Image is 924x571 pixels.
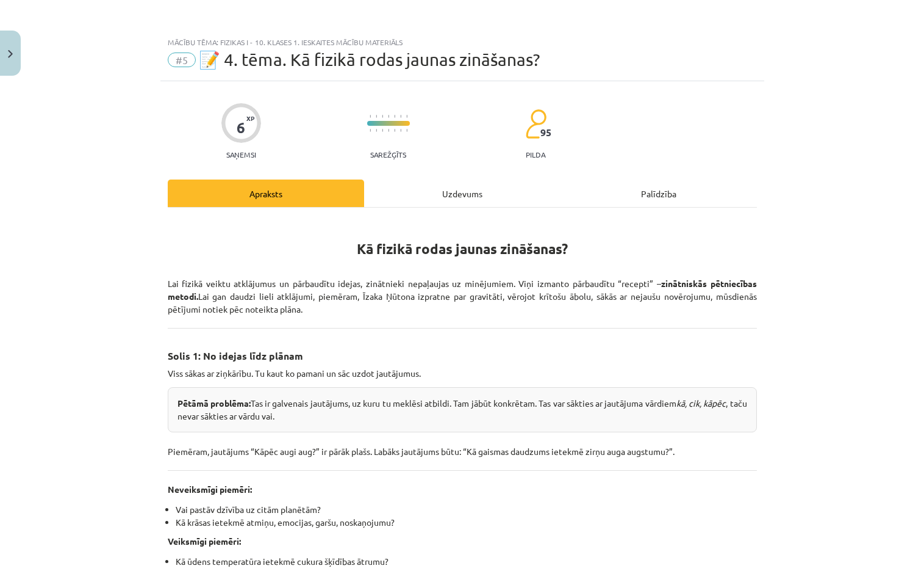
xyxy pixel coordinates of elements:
[168,367,757,380] p: Viss sākas ar ziņkārību. Tu kaut ko pamani un sāc uzdot jautājumus.
[382,115,383,118] img: icon-short-line-57e1e144782c952c97e751825c79c345078a6d821885a25fce030b3d8c18986b.svg
[176,516,757,529] li: Kā krāsas ietekmē atmiņu, emocijas, garšu, noskaņojumu?
[394,129,395,132] img: icon-short-line-57e1e144782c952c97e751825c79c345078a6d821885a25fce030b3d8c18986b.svg
[406,129,407,132] img: icon-short-line-57e1e144782c952c97e751825c79c345078a6d821885a25fce030b3d8c18986b.svg
[177,398,251,409] strong: Pētāmā problēma:
[370,150,406,159] p: Sarežģīts
[237,119,245,136] div: 6
[221,150,261,159] p: Saņemsi
[382,129,383,132] img: icon-short-line-57e1e144782c952c97e751825c79c345078a6d821885a25fce030b3d8c18986b.svg
[376,115,377,118] img: icon-short-line-57e1e144782c952c97e751825c79c345078a6d821885a25fce030b3d8c18986b.svg
[199,49,540,70] span: 📝 4. tēma. Kā fizikā rodas jaunas zināšanas?
[400,115,401,118] img: icon-short-line-57e1e144782c952c97e751825c79c345078a6d821885a25fce030b3d8c18986b.svg
[168,277,757,316] p: Lai fizikā veiktu atklājumus un pārbaudītu idejas, zinātnieki nepaļaujas uz minējumiem. Viņi izma...
[168,484,252,495] strong: Neveiksmīgi piemēri:
[400,129,401,132] img: icon-short-line-57e1e144782c952c97e751825c79c345078a6d821885a25fce030b3d8c18986b.svg
[168,180,364,207] div: Apraksts
[394,115,395,118] img: icon-short-line-57e1e144782c952c97e751825c79c345078a6d821885a25fce030b3d8c18986b.svg
[168,387,757,432] div: Tas ir galvenais jautājums, uz kuru tu meklēsi atbildi. Tam jābūt konkrētam. Tas var sākties ar j...
[388,115,389,118] img: icon-short-line-57e1e144782c952c97e751825c79c345078a6d821885a25fce030b3d8c18986b.svg
[168,349,303,362] strong: Solis 1: No idejas līdz plānam
[176,555,757,568] li: Kā ūdens temperatūra ietekmē cukura šķīdības ātrumu?
[406,115,407,118] img: icon-short-line-57e1e144782c952c97e751825c79c345078a6d821885a25fce030b3d8c18986b.svg
[676,398,726,409] em: kā, cik, kāpēc
[540,127,551,138] span: 95
[357,240,568,258] strong: Kā fizikā rodas jaunas zināšanas?
[8,50,13,58] img: icon-close-lesson-0947bae3869378f0d4975bcd49f059093ad1ed9edebbc8119c70593378902aed.svg
[376,129,377,132] img: icon-short-line-57e1e144782c952c97e751825c79c345078a6d821885a25fce030b3d8c18986b.svg
[246,115,254,122] span: XP
[388,129,389,132] img: icon-short-line-57e1e144782c952c97e751825c79c345078a6d821885a25fce030b3d8c18986b.svg
[168,432,757,458] p: Piemēram, jautājums “Kāpēc augi aug?” ir pārāk plašs. Labāks jautājums būtu: “Kā gaismas daudzums...
[364,180,560,207] div: Uzdevums
[168,38,757,46] div: Mācību tēma: Fizikas i - 10. klases 1. ieskaites mācību materiāls
[526,150,545,159] p: pilda
[525,109,546,139] img: students-c634bb4e5e11cddfef0936a35e636f08e4e9abd3cc4e673bd6f9a4125e45ecb1.svg
[370,129,371,132] img: icon-short-line-57e1e144782c952c97e751825c79c345078a6d821885a25fce030b3d8c18986b.svg
[176,503,757,516] li: Vai pastāv dzīvība uz citām planētām?
[560,180,757,207] div: Palīdzība
[168,536,241,547] strong: Veiksmīgi piemēri:
[168,53,196,67] span: #5
[370,115,371,118] img: icon-short-line-57e1e144782c952c97e751825c79c345078a6d821885a25fce030b3d8c18986b.svg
